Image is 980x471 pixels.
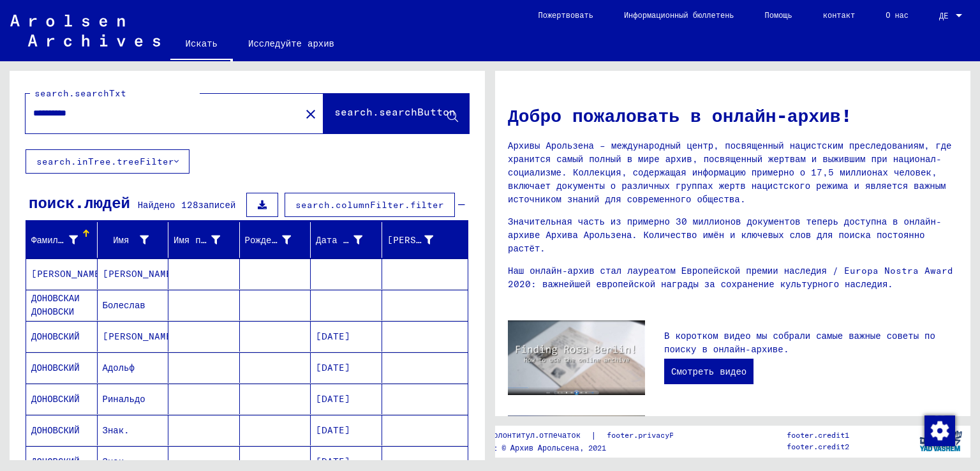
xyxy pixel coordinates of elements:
button: search.inTree.treeFilter [26,149,189,174]
a: footer.privacyPolicy [597,429,711,442]
font: Знак. [103,456,130,467]
div: Имя при рождении [174,230,239,250]
font: search.inTree.treeFilter [36,156,174,167]
font: Ринальдо [103,393,145,405]
font: footer.credit2 [787,442,849,451]
mat-header-cell: Имя [98,222,169,258]
font: контакт [823,10,855,20]
img: yv_logo.png [917,425,965,457]
font: Добро пожаловать в онлайн-архив! [508,104,852,126]
button: search.columnFilter.filter [285,193,455,217]
font: [PERSON_NAME] заключенного [387,234,532,246]
button: Прозрачный [298,101,323,126]
font: [DATE] [316,362,350,373]
mat-header-cell: Дата рождения [311,222,382,258]
font: Найдено 128 [138,199,198,211]
font: Помощь [765,10,792,20]
font: Архивы Арользена – международный центр, посвященный нацистским преследованиям, где хранится самый... [508,140,952,205]
div: Изменить согласие [924,415,954,445]
font: search.searchButton [334,105,456,118]
font: Рождение [245,234,288,246]
font: Имя [113,234,129,246]
font: ДЕ [939,11,948,20]
div: Имя [103,230,168,250]
mat-header-cell: Фамилия [26,222,98,258]
font: [PERSON_NAME] [31,268,106,280]
font: записей [198,199,236,211]
mat-header-cell: Номер заключенного [382,222,468,258]
font: Смотреть видео [671,366,746,377]
font: [DATE] [316,456,350,467]
font: ДОНОВСКАИ ДОНОВСКИ [31,292,80,317]
a: Исследуйте архив [233,28,350,59]
font: нижний колонтитул.отпечаток [457,430,581,440]
font: Пожертвовать [538,10,593,20]
mat-header-cell: Рождение [240,222,311,258]
font: Исследуйте архив [248,38,334,49]
font: Имя при рождении [174,234,260,246]
font: Адольф [103,362,135,373]
font: Искать [186,38,218,49]
font: Болеслав [103,299,145,311]
div: [PERSON_NAME] заключенного [387,230,453,250]
font: Знак. [103,424,130,436]
font: ДОНОВСКИЙ [31,424,80,436]
font: ДОНОВСКИЙ [31,393,80,405]
font: Copyright © Архив Арольсена, 2021 [457,443,606,452]
font: footer.credit1 [787,430,849,440]
font: Фамилия [31,234,69,246]
font: ДОНОВСКИЙ [31,331,80,342]
button: search.searchButton [323,94,469,133]
font: search.searchTxt [34,87,126,99]
font: | [591,430,597,441]
font: footer.privacyPolicy [607,430,696,440]
mat-icon: close [303,107,318,122]
font: В коротком видео мы собрали самые важные советы по поиску в онлайн-архиве. [664,330,935,355]
font: [PERSON_NAME] [103,268,177,280]
font: ДОНОВСКИЙ [31,456,80,467]
font: search.columnFilter.filter [295,199,444,211]
font: [PERSON_NAME] [103,331,177,342]
font: Дата рождения [316,234,386,246]
div: Рождение [245,230,311,250]
a: Искать [170,28,233,61]
font: [DATE] [316,424,350,436]
font: Значительная часть из примерно 30 миллионов документов теперь доступна в онлайн-архиве Архива Аро... [508,216,942,254]
font: поиск.людей [29,193,130,212]
font: Наш онлайн-архив стал лауреатом Европейской премии наследия / Europa Nostra Award 2020: важнейшей... [508,265,953,290]
font: Информационный бюллетень [624,10,734,20]
font: ДОНОВСКИЙ [31,362,80,373]
img: Изменить согласие [924,415,955,446]
div: Фамилия [31,230,97,250]
font: [DATE] [316,393,350,405]
a: нижний колонтитул.отпечаток [457,429,591,442]
img: video.jpg [508,320,645,395]
font: [DATE] [316,331,350,342]
mat-header-cell: Имя при рождении [168,222,240,258]
img: Arolsen_neg.svg [10,15,160,47]
font: О нас [886,10,909,20]
a: Смотреть видео [664,359,754,384]
div: Дата рождения [316,230,382,250]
